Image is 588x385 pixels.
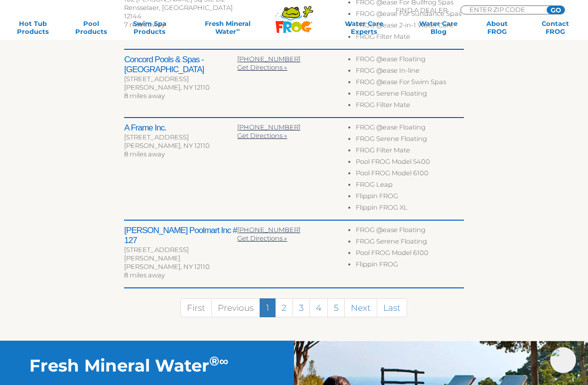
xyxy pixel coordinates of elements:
[356,101,464,112] li: FROG Filter Mate
[124,20,165,28] span: 7 miles away
[124,133,237,141] div: [STREET_ADDRESS]
[124,262,237,271] div: [PERSON_NAME], NY 12110
[344,298,377,317] a: Next
[124,3,237,20] div: Rensselaer, [GEOGRAPHIC_DATA] 12144
[237,131,287,139] a: Get Directions »
[356,9,464,21] li: FROG @ease For Sundance Spas
[309,298,328,317] a: 4
[209,353,219,369] sup: ®
[180,298,212,317] a: First
[356,203,464,215] li: Flippin FROG XL
[547,6,565,14] input: GO
[474,19,520,35] a: AboutFROG
[356,66,464,78] li: FROG @ease In-line
[550,347,576,373] img: openIcon
[260,298,276,317] a: 1
[356,169,464,180] li: Pool FROG Model 6100
[356,21,464,32] li: FROG @ease 2-in-1 Water Care
[124,55,237,75] h2: Concord Pools & Spas - [GEOGRAPHIC_DATA]
[533,19,578,35] a: ContactFROG
[219,353,228,369] sup: ∞
[124,141,237,150] div: [PERSON_NAME], NY 12110
[327,298,345,317] a: 5
[356,89,464,101] li: FROG Serene Floating
[124,226,237,246] h2: [PERSON_NAME] Poolmart Inc # 127
[356,32,464,44] li: FROG Filter Mate
[356,237,464,249] li: FROG Serene Floating
[356,78,464,89] li: FROG @ease For Swim Spas
[237,234,287,242] a: Get Directions »
[124,150,165,158] span: 8 miles away
[124,246,237,262] div: [STREET_ADDRESS][PERSON_NAME]
[68,19,114,35] a: PoolProducts
[124,75,237,83] div: [STREET_ADDRESS]
[10,19,55,35] a: Hot TubProducts
[237,55,300,63] a: [PHONE_NUMBER]
[356,226,464,237] li: FROG @ease Floating
[356,249,464,260] li: Pool FROG Model 6100
[237,123,300,131] a: [PHONE_NUMBER]
[356,134,464,146] li: FROG Serene Floating
[124,92,165,100] span: 8 miles away
[356,260,464,271] li: Flippin FROG
[356,146,464,157] li: FROG Filter Mate
[211,298,260,317] a: Previous
[275,298,293,317] a: 2
[356,157,464,169] li: Pool FROG Model 5400
[124,271,165,279] span: 8 miles away
[377,298,407,317] a: Last
[356,55,464,66] li: FROG @ease Floating
[356,123,464,134] li: FROG @ease Floating
[124,83,237,92] div: [PERSON_NAME], NY 12110
[29,356,265,376] h2: Fresh Mineral Water
[124,123,237,133] h2: A Frame Inc.
[237,226,300,234] a: [PHONE_NUMBER]
[468,6,536,13] input: Zip Code Form
[356,192,464,203] li: Flippin FROG
[356,180,464,192] li: FROG Leap
[237,63,287,71] a: Get Directions »
[293,298,310,317] a: 3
